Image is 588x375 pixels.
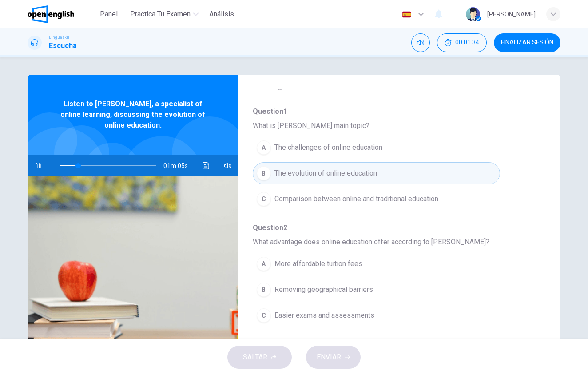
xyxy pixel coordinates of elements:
button: FINALIZAR SESIÓN [494,33,560,52]
div: B [257,166,271,180]
span: 00:01:34 [455,39,479,46]
div: C [257,192,271,206]
button: CEasier exams and assessments [253,304,500,327]
span: FINALIZAR SESIÓN [501,39,553,46]
div: A [257,140,271,155]
span: The evolution of online education [274,168,377,179]
div: C [257,308,271,323]
span: 01m 05s [163,155,195,176]
span: What advantage does online education offer according to [PERSON_NAME]? [253,237,532,247]
div: Ocultar [437,33,487,52]
span: Análisis [209,9,234,20]
button: Panel [95,6,123,22]
span: Easier exams and assessments [274,310,374,321]
div: Silenciar [411,33,430,52]
span: More affordable tuition fees [274,259,362,269]
button: 00:01:34 [437,33,487,52]
span: What is [PERSON_NAME] main topic? [253,120,532,131]
span: Comparison between online and traditional education [274,194,438,204]
button: Análisis [206,6,238,22]
a: OpenEnglish logo [28,5,95,23]
div: [PERSON_NAME] [487,9,536,20]
span: Removing geographical barriers [274,284,373,295]
button: BThe evolution of online education [253,162,500,184]
div: A [257,257,271,271]
button: AThe challenges of online education [253,136,500,159]
img: OpenEnglish logo [28,5,74,23]
img: es [401,11,412,18]
button: Practica tu examen [127,6,202,22]
button: Haz clic para ver la transcripción del audio [199,155,213,176]
span: The challenges of online education [274,142,382,153]
div: B [257,283,271,297]
button: BRemoving geographical barriers [253,279,500,301]
span: Listen to [PERSON_NAME], a specialist of online learning, discussing the evolution of online educ... [56,99,210,131]
span: Question 2 [253,223,532,233]
span: Question 1 [253,106,532,117]
span: Question 3 [253,339,532,350]
span: Panel [100,9,118,20]
button: CComparison between online and traditional education [253,188,500,210]
img: Profile picture [466,7,480,21]
span: Practica tu examen [130,9,191,20]
button: AMore affordable tuition fees [253,253,500,275]
span: Linguaskill [49,34,71,40]
h1: Escucha [49,40,77,51]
